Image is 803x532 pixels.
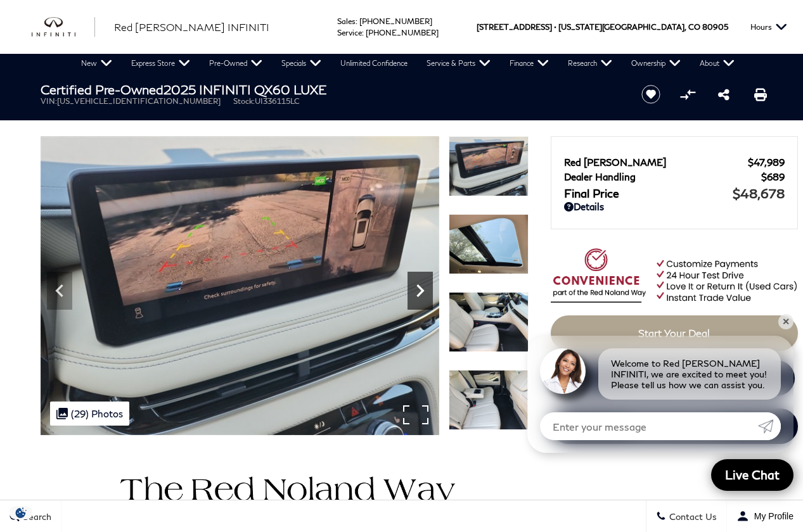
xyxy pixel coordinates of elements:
[540,412,758,440] input: Enter your message
[449,136,529,196] img: Certified Used 2025 Grand Blue INFINITI LUXE image 20
[255,96,300,106] span: UI336115LC
[20,511,51,522] span: Search
[337,28,362,37] span: Service
[122,54,200,73] a: Express Store
[114,20,269,35] a: Red [PERSON_NAME] INFINITI
[477,22,728,32] a: [STREET_ADDRESS] • [US_STATE][GEOGRAPHIC_DATA], CO 80905
[500,54,558,73] a: Finance
[356,16,357,26] span: :
[564,186,785,201] a: Final Price $48,678
[711,459,793,491] a: Live Chat
[337,16,356,26] span: Sales
[761,171,785,182] span: $689
[6,506,35,519] img: Opt-Out Icon
[748,156,785,168] span: $47,989
[449,214,529,274] img: Certified Used 2025 Grand Blue INFINITI LUXE image 21
[32,17,95,37] a: infiniti
[362,28,364,37] span: :
[690,54,744,73] a: About
[233,96,255,106] span: Stock:
[57,96,221,106] span: [US_VEHICLE_IDENTIFICATION_NUMBER]
[41,96,57,106] span: VIN:
[6,506,35,519] section: Click to Open Cookie Consent Modal
[564,171,761,182] span: Dealer Handling
[666,511,717,522] span: Contact Us
[41,82,620,96] h1: 2025 INFINITI QX60 LUXE
[637,84,665,104] button: Save vehicle
[564,156,785,168] a: Red [PERSON_NAME] $47,989
[41,136,439,435] img: Certified Used 2025 Grand Blue INFINITI LUXE image 20
[622,54,690,73] a: Ownership
[359,16,432,26] a: [PHONE_NUMBER]
[564,156,748,168] span: Red [PERSON_NAME]
[200,54,272,73] a: Pre-Owned
[727,500,803,532] button: Open user profile menu
[540,348,586,394] img: Agent profile photo
[564,171,785,182] a: Dealer Handling $689
[598,348,781,400] div: Welcome to Red [PERSON_NAME] INFINITI, we are excited to meet you! Please tell us how we can assi...
[564,201,785,212] a: Details
[366,28,439,37] a: [PHONE_NUMBER]
[758,412,781,440] a: Submit
[72,54,122,73] a: New
[754,87,767,102] a: Print this Certified Pre-Owned 2025 INFINITI QX60 LUXE
[449,370,529,430] img: Certified Used 2025 Grand Blue INFINITI LUXE image 23
[564,186,733,200] span: Final Price
[50,402,129,426] div: (29) Photos
[678,85,697,104] button: Compare Vehicle
[47,272,72,310] div: Previous
[417,54,500,73] a: Service & Parts
[733,186,785,201] span: $48,678
[718,87,729,102] a: Share this Certified Pre-Owned 2025 INFINITI QX60 LUXE
[719,467,786,483] span: Live Chat
[749,511,793,521] span: My Profile
[551,315,798,351] a: Start Your Deal
[449,292,529,352] img: Certified Used 2025 Grand Blue INFINITI LUXE image 22
[331,54,417,73] a: Unlimited Confidence
[558,54,622,73] a: Research
[408,272,433,310] div: Next
[41,82,164,97] strong: Certified Pre-Owned
[638,327,710,339] span: Start Your Deal
[272,54,331,73] a: Specials
[32,17,95,37] img: INFINITI
[114,21,269,33] span: Red [PERSON_NAME] INFINITI
[72,54,744,73] nav: Main Navigation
